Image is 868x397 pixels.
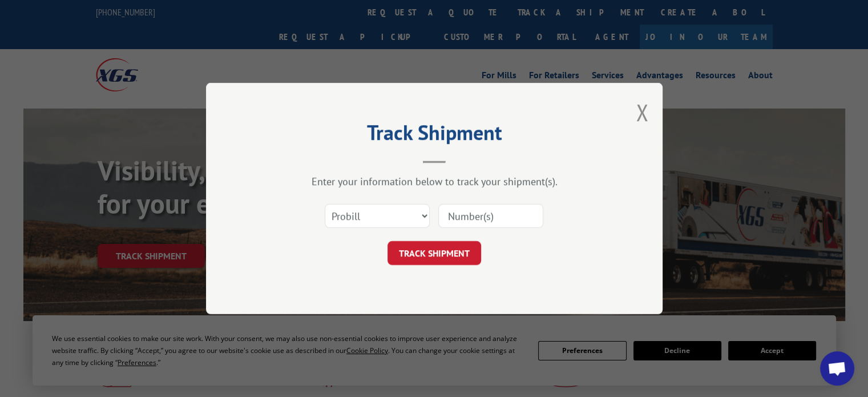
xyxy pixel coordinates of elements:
[820,351,854,386] div: Open chat
[636,97,648,127] button: Close modal
[263,125,605,146] h2: Track Shipment
[387,241,481,265] button: TRACK SHIPMENT
[263,175,605,188] div: Enter your information below to track your shipment(s).
[438,204,543,228] input: Number(s)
